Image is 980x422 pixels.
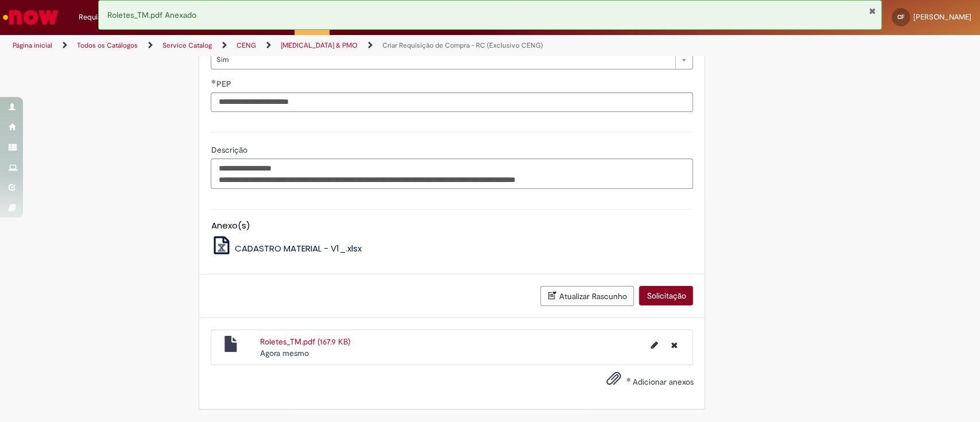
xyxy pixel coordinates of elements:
a: Service Catalog [162,41,212,50]
button: Excluir Roletes_TM.pdf [664,336,684,354]
time: 30/09/2025 10:58:53 [260,348,309,358]
input: PEP [211,92,693,112]
a: Página inicial [13,41,52,50]
span: CF [897,13,904,21]
img: ServiceNow [1,6,60,29]
h5: Anexo(s) [211,221,693,231]
span: Descrição [211,145,249,155]
button: Adicionar anexos [603,368,623,394]
a: Roletes_TM.pdf (167.9 KB) [260,336,350,347]
button: Fechar Notificação [868,6,876,16]
a: Criar Requisição de Compra - RC (Exclusivo CENG) [382,41,543,50]
span: Sim [216,51,669,69]
span: Agora mesmo [260,348,309,358]
span: [PERSON_NAME] [913,12,971,22]
a: Todos os Catálogos [77,41,138,50]
button: Solicitação [639,286,693,305]
span: PEP [216,79,233,89]
a: CADASTRO MATERIAL - V1_.xlsx [211,242,362,254]
span: Requisições [79,11,119,23]
a: CENG [237,41,256,50]
a: [MEDICAL_DATA] & PMO [281,41,358,50]
span: Roletes_TM.pdf Anexado [107,10,196,20]
span: Obrigatório Preenchido [211,79,216,84]
span: CADASTRO MATERIAL - V1_.xlsx [235,242,362,254]
textarea: Descrição [211,158,693,189]
button: Editar nome de arquivo Roletes_TM.pdf [644,336,664,354]
button: Atualizar Rascunho [540,286,634,306]
ul: Trilhas de página [9,35,645,56]
span: Adicionar anexos [632,377,693,387]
